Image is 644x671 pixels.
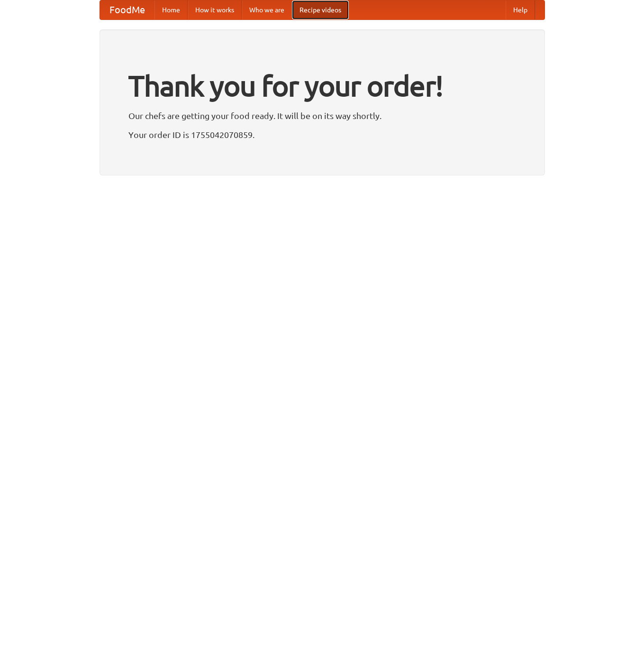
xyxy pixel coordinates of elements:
[154,0,188,19] a: Home
[128,109,516,123] p: Our chefs are getting your food ready. It will be on its way shortly.
[188,0,242,19] a: How it works
[292,0,349,19] a: Recipe videos
[506,0,535,19] a: Help
[100,0,154,19] a: FoodMe
[128,63,516,109] h1: Thank you for your order!
[242,0,292,19] a: Who we are
[128,128,516,142] p: Your order ID is 1755042070859.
